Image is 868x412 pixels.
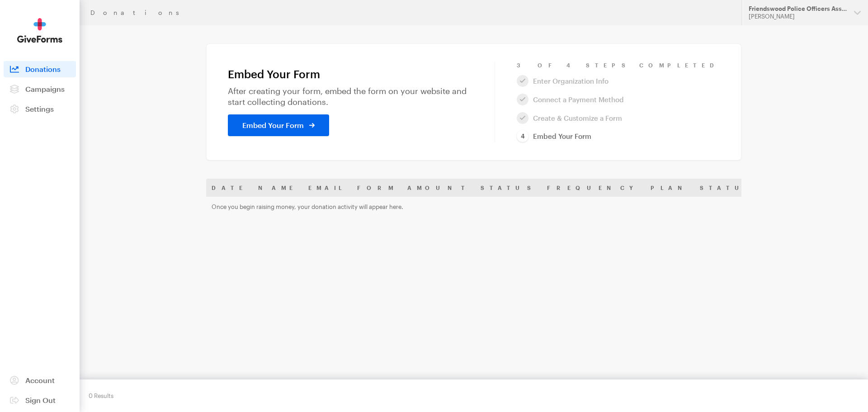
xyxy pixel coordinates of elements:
span: Donations [25,65,61,73]
th: Plan Status [645,179,761,197]
p: After creating your form, embed the form on your website and start collecting donations. [228,86,473,107]
div: 0 Results [89,388,113,403]
th: Status [475,179,542,197]
th: Name [253,179,303,197]
span: Settings [25,104,54,113]
th: Form [352,179,402,197]
img: GiveForms [17,18,62,43]
a: Campaigns [4,81,76,97]
a: Embed Your Form [517,130,591,142]
span: Sign Out [25,396,56,404]
th: Amount [402,179,475,197]
a: Settings [4,101,76,117]
div: 3 of 4 Steps Completed [517,62,720,69]
span: Campaigns [25,85,65,93]
span: Embed Your Form [242,120,304,131]
a: Account [4,372,76,388]
th: Email [303,179,352,197]
h1: Embed Your Form [228,68,473,81]
a: Embed Your Form [228,114,329,136]
div: Friendswood Police Officers Association [749,5,847,13]
a: Donations [4,61,76,77]
div: [PERSON_NAME] [749,13,847,20]
th: Date [206,179,253,197]
a: Sign Out [4,392,76,408]
span: Account [25,376,55,384]
th: Frequency [542,179,645,197]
